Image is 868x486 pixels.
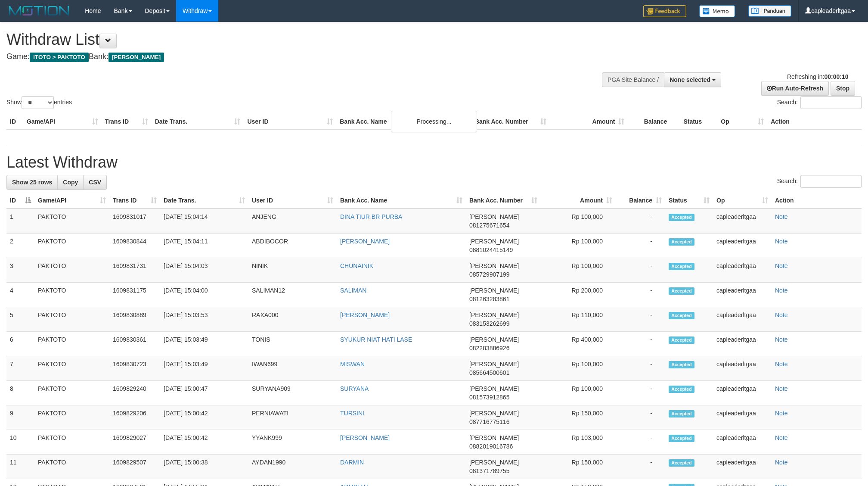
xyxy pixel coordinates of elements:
[34,234,109,258] td: PAKTOTO
[109,356,160,381] td: 1609830723
[680,114,717,130] th: Status
[248,332,337,356] td: TONIS
[469,222,509,229] span: Copy 081275671654 to clipboard
[340,385,369,392] a: SURYANA
[616,234,665,258] td: -
[340,336,412,343] a: SYUKUR NIAT HATI LASE
[669,410,694,417] span: Accepted
[616,307,665,332] td: -
[6,356,34,381] td: 7
[541,234,616,258] td: Rp 100,000
[669,386,694,393] span: Accepted
[772,193,862,209] th: Action
[6,154,862,171] h1: Latest Withdraw
[160,307,248,332] td: [DATE] 15:03:53
[469,434,519,441] span: [PERSON_NAME]
[669,312,694,319] span: Accepted
[541,455,616,479] td: Rp 150,000
[6,307,34,332] td: 5
[152,114,244,130] th: Date Trans.
[6,193,34,209] th: ID: activate to sort column descending
[6,234,34,258] td: 2
[775,336,788,343] a: Note
[6,96,72,109] label: Show entries
[248,356,337,381] td: IWAN699
[6,430,34,455] td: 10
[340,238,390,245] a: [PERSON_NAME]
[616,430,665,455] td: -
[34,332,109,356] td: PAKTOTO
[109,430,160,455] td: 1609829027
[713,455,772,479] td: capleaderltgaa
[541,356,616,381] td: Rp 100,000
[550,114,628,130] th: Amount
[6,332,34,356] td: 6
[469,312,519,318] span: [PERSON_NAME]
[336,114,471,130] th: Bank Acc. Name
[6,381,34,405] td: 8
[616,356,665,381] td: -
[6,31,570,48] h1: Withdraw List
[340,312,390,318] a: [PERSON_NAME]
[23,114,102,130] th: Game/API
[616,209,665,234] td: -
[109,209,160,234] td: 1609831017
[109,234,160,258] td: 1609830844
[109,381,160,405] td: 1609829240
[160,332,248,356] td: [DATE] 15:03:49
[541,405,616,430] td: Rp 150,000
[6,53,570,61] h4: Game: Bank:
[775,213,788,220] a: Note
[469,271,509,278] span: Copy 085729907199 to clipboard
[248,258,337,283] td: NINIK
[717,114,767,130] th: Op
[541,283,616,307] td: Rp 200,000
[248,381,337,405] td: SURYANA909
[775,459,788,466] a: Note
[541,381,616,405] td: Rp 100,000
[713,332,772,356] td: capleaderltgaa
[12,179,52,186] span: Show 25 rows
[340,459,364,466] a: DARMIN
[602,72,664,87] div: PGA Site Balance /
[669,459,694,467] span: Accepted
[109,332,160,356] td: 1609830361
[775,287,788,294] a: Note
[34,258,109,283] td: PAKTOTO
[616,381,665,405] td: -
[108,53,164,62] span: [PERSON_NAME]
[713,283,772,307] td: capleaderltgaa
[391,111,477,132] div: Processing...
[713,193,772,209] th: Op: activate to sort column ascending
[34,455,109,479] td: PAKTOTO
[775,312,788,318] a: Note
[713,405,772,430] td: capleaderltgaa
[761,81,829,96] a: Run Auto-Refresh
[616,332,665,356] td: -
[469,238,519,245] span: [PERSON_NAME]
[469,213,519,220] span: [PERSON_NAME]
[616,455,665,479] td: -
[713,209,772,234] td: capleaderltgaa
[469,262,519,269] span: [PERSON_NAME]
[469,287,519,294] span: [PERSON_NAME]
[775,238,788,245] a: Note
[57,175,84,190] a: Copy
[248,307,337,332] td: RAXA000
[541,430,616,455] td: Rp 103,000
[665,193,713,209] th: Status: activate to sort column ascending
[160,455,248,479] td: [DATE] 15:00:38
[713,356,772,381] td: capleaderltgaa
[6,455,34,479] td: 11
[469,385,519,392] span: [PERSON_NAME]
[109,405,160,430] td: 1609829206
[248,209,337,234] td: ANJENG
[160,283,248,307] td: [DATE] 15:04:00
[748,5,791,17] img: panduan.png
[34,283,109,307] td: PAKTOTO
[63,179,78,186] span: Copy
[787,73,848,80] span: Refreshing in:
[6,114,23,130] th: ID
[160,430,248,455] td: [DATE] 15:00:42
[337,193,466,209] th: Bank Acc. Name: activate to sort column ascending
